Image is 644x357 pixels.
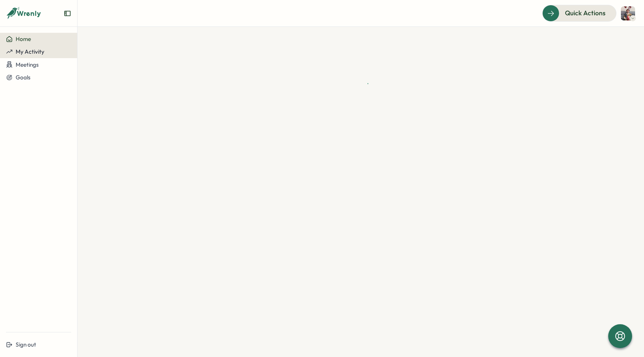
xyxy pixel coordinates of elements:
[621,6,635,20] img: Cody Casey
[565,8,606,18] span: Quick Actions
[64,10,71,17] button: Expand sidebar
[16,48,44,55] span: My Activity
[16,341,36,348] span: Sign out
[16,74,31,81] span: Goals
[542,5,616,21] button: Quick Actions
[16,35,31,42] span: Home
[16,61,39,68] span: Meetings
